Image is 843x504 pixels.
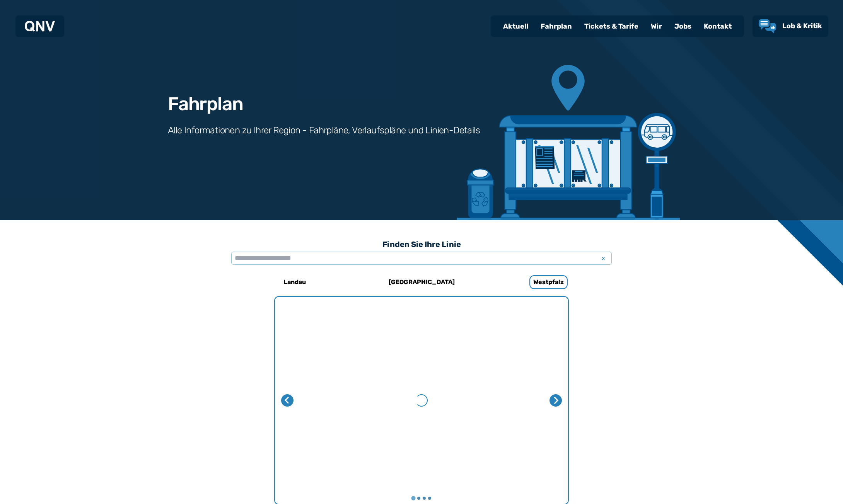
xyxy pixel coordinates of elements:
[370,273,473,291] a: [GEOGRAPHIC_DATA]
[529,275,568,289] h6: Westpfalz
[759,19,822,33] a: Lob & Kritik
[782,22,822,30] span: Lob & Kritik
[417,497,420,500] button: Gehe zu Seite 2
[668,16,698,36] a: Jobs
[275,297,568,504] li: 1 von 4
[598,254,609,263] span: x
[231,236,612,253] h3: Finden Sie Ihre Linie
[578,16,645,36] a: Tickets & Tarife
[549,394,562,407] button: Nächste Seite
[411,496,415,501] button: Gehe zu Seite 1
[168,95,243,113] h1: Fahrplan
[275,297,568,504] div: My Favorite Images
[275,495,568,501] ul: Wählen Sie eine Seite zum Anzeigen
[280,276,309,288] h6: Landau
[423,497,426,500] button: Gehe zu Seite 3
[698,16,738,36] a: Kontakt
[25,21,55,32] img: QNV Logo
[497,273,600,291] a: Westpfalz
[243,273,346,291] a: Landau
[428,497,431,500] button: Gehe zu Seite 4
[497,16,534,36] a: Aktuell
[534,16,578,36] a: Fahrplan
[645,16,668,36] a: Wir
[168,124,480,136] h3: Alle Informationen zu Ihrer Region - Fahrpläne, Verlaufspläne und Linien-Details
[386,276,458,288] h6: [GEOGRAPHIC_DATA]
[281,394,294,407] button: Letzte Seite
[25,19,55,34] a: QNV Logo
